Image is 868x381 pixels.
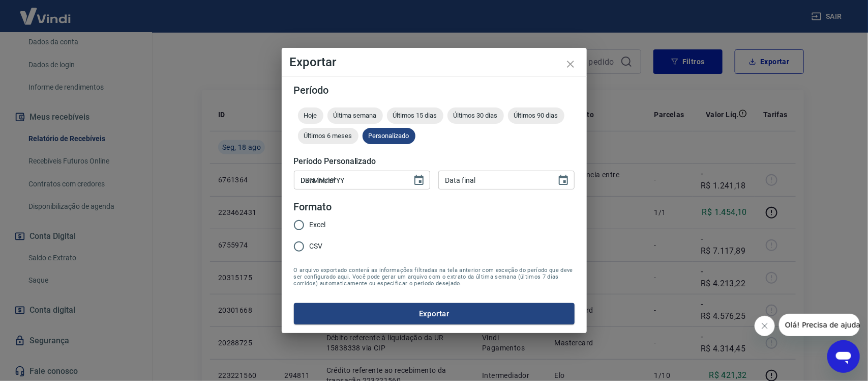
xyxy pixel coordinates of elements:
div: Hoje [298,107,323,124]
span: Últimos 90 dias [508,112,564,119]
div: Últimos 30 dias [447,107,504,124]
span: CSV [310,241,323,252]
button: Choose date [409,170,429,190]
div: Últimos 90 dias [508,107,564,124]
h4: Exportar [290,56,579,68]
span: Última semana [327,112,383,119]
div: Última semana [327,107,383,124]
div: Últimos 6 meses [298,128,358,144]
input: DD/MM/YYYY [438,171,549,189]
span: Últimos 30 dias [447,112,504,119]
div: Personalizado [363,128,415,144]
button: Choose date [553,170,574,190]
div: Últimos 15 dias [387,107,443,124]
span: Hoje [298,112,323,119]
iframe: Mensagem da empresa [779,314,860,336]
button: Exportar [294,303,575,324]
iframe: Fechar mensagem [755,316,775,336]
input: DD/MM/YYYY [294,171,405,189]
span: Últimos 6 meses [298,132,358,140]
span: Últimos 15 dias [387,112,443,119]
h5: Período Personalizado [294,156,575,167]
h5: Período [294,85,575,95]
span: Excel [310,220,326,230]
span: O arquivo exportado conterá as informações filtradas na tela anterior com exceção do período que ... [294,267,575,287]
span: Personalizado [363,132,415,140]
button: close [558,52,583,76]
iframe: Botão para abrir a janela de mensagens [827,340,860,373]
legend: Formato [294,200,332,214]
span: Olá! Precisa de ajuda? [6,7,85,15]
